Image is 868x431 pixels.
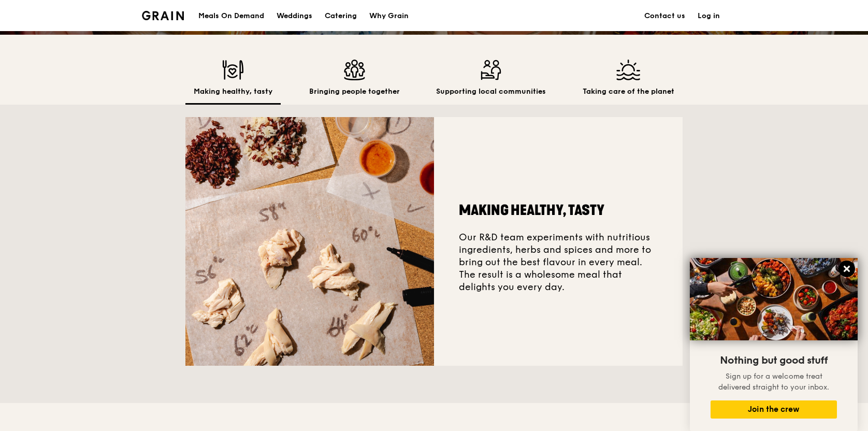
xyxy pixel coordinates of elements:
[583,87,674,97] h2: Taking care of the planet
[718,372,829,392] span: Sign up for a welcome treat delivered straight to your inbox.
[638,1,691,32] a: Contact us
[436,60,546,80] img: Supporting local communities
[325,1,357,32] div: Catering
[583,60,674,80] img: Taking care of the planet
[198,1,264,32] div: Meals On Demand
[194,87,272,97] h2: Making healthy, tasty
[319,1,363,32] a: Catering
[436,87,546,97] h2: Supporting local communities
[434,117,683,366] div: Our R&D team experiments with nutritious ingredients, herbs and spices and more to bring out the ...
[711,400,837,419] button: Join the crew
[690,258,858,340] img: DSC07876-Edit02-Large.jpeg
[194,60,272,80] img: Making healthy, tasty
[309,87,400,97] h2: Bringing people together
[720,354,828,367] span: Nothing but good stuff
[270,1,319,32] a: Weddings
[363,1,415,32] a: Why Grain
[369,1,409,32] div: Why Grain
[142,11,184,20] img: Grain
[277,1,312,32] div: Weddings
[459,201,658,220] h2: Making healthy, tasty
[185,117,434,366] img: Making healthy, tasty
[838,261,855,277] button: Close
[691,1,726,32] a: Log in
[309,60,400,80] img: Bringing people together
